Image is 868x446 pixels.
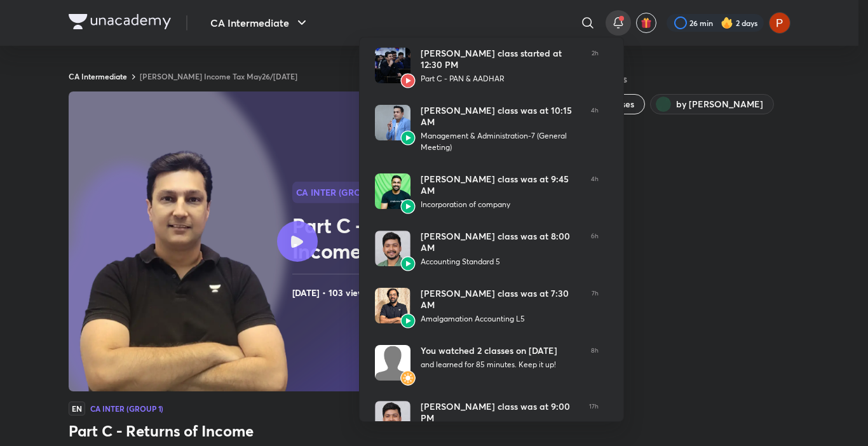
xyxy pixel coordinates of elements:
img: Avatar [400,256,416,271]
img: Avatar [375,401,410,436]
div: Amalgamation Accounting L5 [421,313,581,325]
img: Avatar [375,345,410,381]
img: Avatar [400,370,416,386]
img: Avatar [375,105,410,140]
div: [PERSON_NAME] class was at 9:45 AM [421,173,581,196]
div: and learned for 85 minutes. Keep it up! [421,359,581,370]
a: AvatarAvatar[PERSON_NAME] class was at 7:30 AMAmalgamation Accounting L57h [360,278,614,335]
span: 8h [591,345,599,381]
div: You watched 2 classes on [DATE] [421,345,581,356]
a: AvatarAvatar[PERSON_NAME] class started at 12:30 PMPart C - PAN & AADHAR2h [360,37,614,95]
span: 17h [589,401,599,438]
span: 7h [592,288,599,325]
span: 4h [591,173,599,210]
div: [PERSON_NAME] class was at 7:30 AM [421,288,581,311]
img: Avatar [375,48,410,83]
span: 4h [591,105,599,153]
a: AvatarAvatarYou watched 2 classes on [DATE]and learned for 85 minutes. Keep it up!8h [360,335,614,391]
span: 6h [591,231,599,267]
img: Avatar [375,231,410,266]
div: Part C - PAN & AADHAR [421,73,581,84]
div: Management & Administration-7 (General Meeting) [421,130,581,153]
a: AvatarAvatar[PERSON_NAME] class was at 8:00 AMAccounting Standard 56h [360,220,614,278]
img: Avatar [375,288,410,323]
span: 2h [592,48,599,84]
div: [PERSON_NAME] class was at 10:15 AM [421,105,581,128]
a: AvatarAvatar[PERSON_NAME] class was at 10:15 AMManagement & Administration-7 (General Meeting)4h [360,95,614,163]
img: Avatar [400,73,416,88]
img: Avatar [400,313,416,328]
div: [PERSON_NAME] class started at 12:30 PM [421,48,581,71]
div: [PERSON_NAME] class was at 9:00 PM [421,401,579,424]
div: Accounting Standard 5 [421,256,581,267]
div: Incorporation of company [421,199,581,210]
a: AvatarAvatar[PERSON_NAME] class was at 9:45 AMIncorporation of company4h [360,163,614,220]
img: Avatar [375,173,410,209]
img: Avatar [400,199,416,214]
div: [PERSON_NAME] class was at 8:00 AM [421,231,581,253]
img: Avatar [400,130,416,145]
